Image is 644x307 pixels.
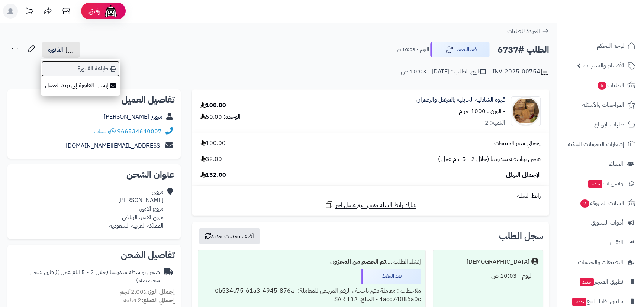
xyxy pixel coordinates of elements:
[141,296,175,305] strong: إجمالي القطع:
[561,234,640,251] a: التقارير
[144,287,175,296] strong: إجمالي الوزن:
[430,42,490,57] button: قيد التنفيذ
[580,278,594,286] span: جديد
[103,4,118,19] img: ai-face.png
[41,60,120,77] a: طباعة الفاتورة
[561,96,640,114] a: المراجعات والأسئلة
[48,45,63,54] span: الفاتورة
[335,201,416,209] span: شارك رابط السلة نفسها مع عميل آخر
[66,141,162,150] a: [EMAIL_ADDRESS][DOMAIN_NAME]
[485,119,505,127] div: الكمية: 2
[561,76,640,94] a: الطلبات6
[580,198,624,208] span: السلات المتروكة
[561,253,640,271] a: التطبيقات والخدمات
[199,228,260,244] button: أضف تحديث جديد
[203,284,421,307] div: ملاحظات : معاملة دفع ناجحة ، الرقم المرجعي للمعاملة: 0b534c75-61a3-4945-876a-4acc74086a0c - المبل...
[498,42,549,57] h2: الطلب #6737
[506,171,541,179] span: الإجمالي النهائي
[42,42,80,58] a: الفاتورة
[325,200,416,209] a: شارك رابط السلة نفسها مع عميل آخر
[582,100,624,110] span: المراجعات والأسئلة
[200,155,222,164] span: 32.00
[88,7,100,16] span: رفيق
[591,218,623,228] span: أدوات التسويق
[492,67,549,76] div: INV-2025-00754
[499,232,543,241] h3: سجل الطلب
[588,180,602,188] span: جديد
[30,268,160,285] span: ( طرق شحن مخصصة )
[507,27,540,36] span: العودة للطلبات
[20,4,38,20] a: تحديثات المنصة
[579,277,623,287] span: تطبيق المتجر
[561,155,640,173] a: العملاء
[561,116,640,133] a: طلبات الإرجاع
[459,107,505,116] small: - الوزن : 1000 جرام
[609,159,623,169] span: العملاء
[597,80,624,90] span: الطلبات
[195,192,546,200] div: رابط السلة
[203,255,421,269] div: إنشاء الطلب ....
[561,194,640,212] a: السلات المتروكة7
[609,237,623,248] span: التقارير
[561,135,640,153] a: إشعارات التحويلات البنكية
[13,95,175,104] h2: تفاصيل العميل
[200,171,226,179] span: 132.00
[561,37,640,55] a: لوحة التحكم
[200,113,241,121] div: الوحدة: 50.00
[109,188,164,230] div: مروى [PERSON_NAME] مروج الامير، مروج الامير، الرياض المملكة العربية السعودية
[561,175,640,192] a: وآتس آبجديد
[41,77,120,94] a: إرسال الفاتورة إلى بريد العميل
[594,119,624,130] span: طلبات الإرجاع
[120,287,175,296] small: 2.00 كجم
[401,67,486,76] div: تاريخ الطلب : [DATE] - 10:03 ص
[568,139,624,149] span: إشعارات التحويلات البنكية
[438,269,538,283] div: اليوم - 10:03 ص
[330,257,386,266] b: تم الخصم من المخزون
[117,127,162,136] a: 966534640007
[507,27,549,36] a: العودة للطلبات
[13,170,175,179] h2: عنوان الشحن
[200,101,226,110] div: 100.00
[598,82,606,90] span: 6
[511,96,540,126] img: 1704010650-WhatsApp%20Image%202023-12-31%20at%209.42.12%20AM%20(1)-90x90.jpeg
[494,139,541,148] span: إجمالي سعر المنتجات
[597,41,624,51] span: لوحة التحكم
[361,269,421,284] div: قيد التنفيذ
[200,139,226,148] span: 100.00
[561,214,640,232] a: أدوات التسويق
[587,178,623,189] span: وآتس آب
[13,251,175,260] h2: تفاصيل الشحن
[580,199,589,208] span: 7
[578,257,623,267] span: التطبيقات والخدمات
[571,296,623,307] span: تطبيق نقاط البيع
[395,46,429,53] small: اليوم - 10:03 ص
[438,155,541,164] span: شحن بواسطة مندوبينا (خلال 2 - 5 ايام عمل )
[13,268,160,285] div: شحن بواسطة مندوبينا (خلال 2 - 5 ايام عمل )
[94,127,116,136] a: واتساب
[123,296,175,305] small: 2 قطعة
[572,298,586,306] span: جديد
[583,60,624,71] span: الأقسام والمنتجات
[104,112,162,121] a: مروى [PERSON_NAME]
[416,96,505,104] a: قهوة الشاذلية الحايلية بالقرنفل والزعفران
[467,258,529,266] div: [DEMOGRAPHIC_DATA]
[561,273,640,291] a: تطبيق المتجرجديد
